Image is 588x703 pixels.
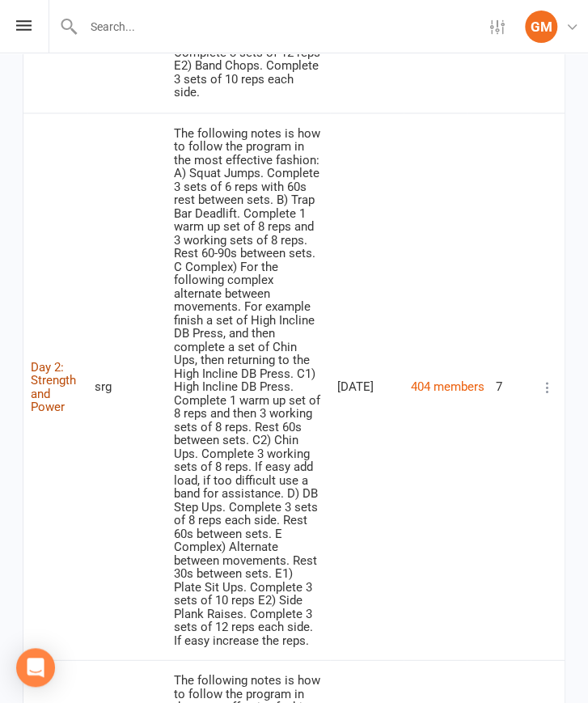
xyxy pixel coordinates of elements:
div: Open Intercom Messenger [16,648,55,687]
input: Search... [78,15,470,38]
span: 7 [474,379,502,393]
div: GM [525,11,557,43]
div: The following notes is how to follow the program in the most effective fashion: A) Squat Jumps. C... [174,126,323,647]
td: [DATE] [330,112,404,660]
a: Day 2: Strength and Power [31,359,76,414]
div: srg [95,379,159,393]
a: 404 members [411,379,484,393]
